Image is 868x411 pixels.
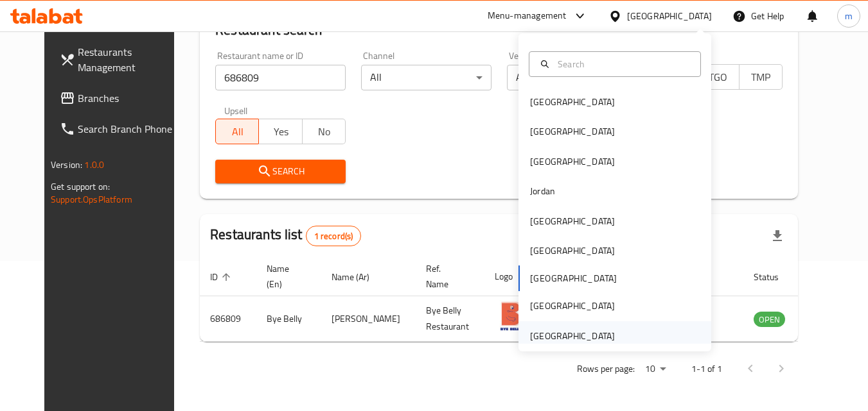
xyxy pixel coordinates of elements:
div: [GEOGRAPHIC_DATA] [530,244,615,258]
span: ID [210,269,235,285]
img: Bye Belly [495,300,527,332]
a: Restaurants Management [49,37,190,83]
a: Support.OpsPlatform [51,191,132,208]
span: All [221,122,254,141]
button: No [302,119,346,144]
button: All [215,119,259,144]
a: Search Branch Phone [49,113,190,144]
div: [GEOGRAPHIC_DATA] [530,299,615,313]
h2: Restaurant search [215,21,783,40]
span: Get support on: [51,178,110,195]
input: Search [553,57,693,71]
span: m [845,9,853,23]
a: Branches [49,83,190,113]
div: OPEN [754,312,785,327]
span: Name (En) [267,261,306,292]
span: Name (Ar) [332,269,386,285]
div: [GEOGRAPHIC_DATA] [530,329,615,343]
span: Status [754,269,795,285]
div: Export file [762,221,793,251]
span: OPEN [754,312,785,327]
h2: Restaurants list [210,225,361,246]
div: Rows per page: [640,360,671,379]
span: TMP [745,68,777,87]
span: Search [226,164,335,180]
span: No [308,122,341,141]
p: Rows per page: [577,361,635,377]
span: Ref. Name [426,261,469,292]
span: Branches [78,90,179,106]
span: Restaurants Management [78,44,179,75]
div: All [507,65,637,90]
span: Yes [264,122,297,141]
div: [GEOGRAPHIC_DATA] [530,95,615,109]
input: Search for restaurant name or ID.. [215,65,346,90]
span: Version: [51,156,82,173]
div: Jordan [530,184,555,198]
div: Menu-management [488,8,567,24]
span: TGO [702,68,734,87]
table: enhanced table [200,257,855,342]
td: 686809 [200,296,256,342]
td: Bye Belly [256,296,321,342]
p: 1-1 of 1 [691,361,722,377]
span: 1 record(s) [306,230,361,242]
label: Upsell [224,106,248,115]
button: Search [215,160,346,183]
div: [GEOGRAPHIC_DATA] [530,124,615,138]
button: TGO [696,64,740,90]
td: [PERSON_NAME] [321,296,416,342]
td: Bye Belly Restaurant [416,296,484,342]
span: 1.0.0 [84,156,104,173]
span: Search Branch Phone [78,121,179,137]
div: Total records count [306,226,362,246]
button: Yes [258,119,302,144]
button: TMP [739,64,783,90]
th: Logo [484,257,542,296]
div: [GEOGRAPHIC_DATA] [530,155,615,169]
div: All [361,65,492,90]
div: [GEOGRAPHIC_DATA] [627,9,712,23]
div: [GEOGRAPHIC_DATA] [530,214,615,228]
